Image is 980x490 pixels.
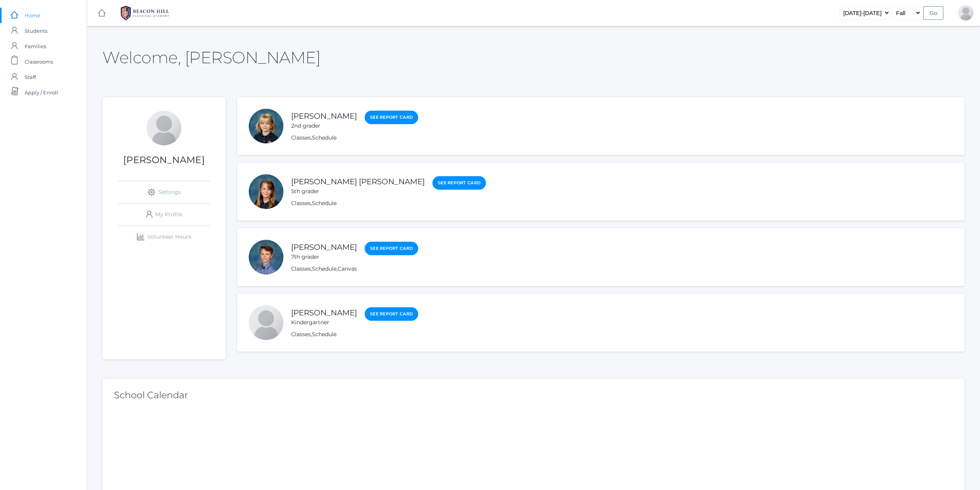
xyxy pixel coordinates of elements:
[923,6,943,20] input: Go
[291,265,418,273] div: , ,
[291,134,311,141] a: Classes
[291,242,357,252] a: [PERSON_NAME]
[291,187,425,195] div: 5th grader
[116,3,174,23] img: BHCALogos-05-308ed15e86a5a0abce9b8dd61676a3503ac9727e845dece92d48e8588c001991.png
[249,305,283,340] div: Kiel Callaway
[118,204,210,226] a: My Profile
[291,330,418,338] div: ,
[249,109,283,143] div: Kellie Callaway
[147,111,181,145] div: Erin Callaway
[312,134,337,141] a: Schedule
[291,253,357,261] div: 7th grader
[114,390,953,400] h2: School Calendar
[102,49,320,66] h2: Welcome, [PERSON_NAME]
[118,226,210,248] a: Volunteer Hours
[102,155,226,165] h1: [PERSON_NAME]
[25,85,58,100] span: Apply / Enroll
[432,176,486,190] a: See Report Card
[365,242,418,255] a: See Report Card
[312,265,337,272] a: Schedule
[25,23,47,39] span: Students
[249,240,283,274] div: Keegan Callaway
[291,318,357,327] div: Kindergartner
[291,122,357,130] div: 2nd grader
[365,111,418,124] a: See Report Card
[365,307,418,321] a: See Report Card
[291,177,425,186] a: [PERSON_NAME] [PERSON_NAME]
[958,5,973,20] div: Erin Callaway
[25,39,46,54] span: Families
[25,8,40,23] span: Home
[291,111,357,121] a: [PERSON_NAME]
[291,308,357,317] a: [PERSON_NAME]
[291,200,311,207] a: Classes
[312,200,337,207] a: Schedule
[291,134,418,142] div: ,
[338,265,357,272] a: Canvas
[25,69,36,85] span: Staff
[312,331,337,338] a: Schedule
[249,174,283,209] div: Kennedy Callaway
[291,265,311,272] a: Classes
[291,199,486,207] div: ,
[291,331,311,338] a: Classes
[25,54,53,69] span: Classrooms
[118,181,210,203] a: Settings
